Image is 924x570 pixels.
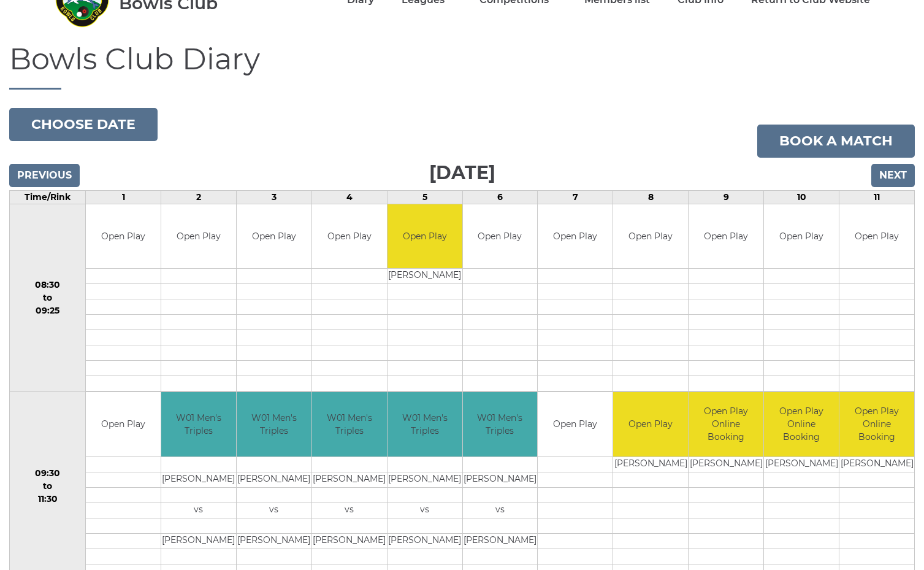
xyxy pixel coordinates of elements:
td: vs [161,503,236,518]
input: Previous [9,164,80,187]
a: Book a match [757,125,915,158]
td: [PERSON_NAME] [388,269,462,284]
td: Open Play Online Booking [689,392,763,456]
td: 11 [839,190,915,204]
td: 08:30 to 09:25 [10,204,86,392]
td: [PERSON_NAME] [388,533,462,549]
h1: Bowls Club Diary [9,43,915,90]
td: [PERSON_NAME] [237,533,311,549]
td: 3 [236,190,311,204]
td: Open Play [463,204,538,269]
td: 7 [538,190,613,204]
td: Open Play [613,204,688,269]
td: W01 Men's Triples [237,392,311,456]
td: Open Play Online Booking [839,392,914,456]
td: 2 [161,190,236,204]
td: [PERSON_NAME] [839,456,914,472]
td: Open Play [839,204,914,269]
td: [PERSON_NAME] [312,472,387,487]
td: 4 [311,190,387,204]
td: [PERSON_NAME] [388,472,462,487]
td: Open Play [689,204,763,269]
td: 6 [462,190,538,204]
td: Open Play [538,392,613,456]
td: 10 [764,190,839,204]
td: Open Play [161,204,236,269]
td: Open Play [613,392,688,456]
td: Open Play [388,204,462,269]
td: [PERSON_NAME] [237,472,311,487]
td: [PERSON_NAME] [764,456,839,472]
td: [PERSON_NAME] [463,472,538,487]
td: Open Play [86,392,161,456]
td: 8 [613,190,689,204]
td: W01 Men's Triples [161,392,236,456]
td: [PERSON_NAME] [161,472,236,487]
td: [PERSON_NAME] [689,456,763,472]
td: vs [237,503,311,518]
td: [PERSON_NAME] [161,533,236,549]
td: Open Play [237,204,311,269]
td: Open Play [764,204,839,269]
td: 5 [387,190,462,204]
td: [PERSON_NAME] [463,533,538,549]
input: Next [871,164,915,187]
td: Open Play [86,204,161,269]
td: 1 [86,190,161,204]
td: 9 [689,190,764,204]
button: Choose date [9,108,158,141]
td: W01 Men's Triples [312,392,387,456]
td: [PERSON_NAME] [312,533,387,549]
td: vs [312,503,387,518]
td: Time/Rink [10,190,86,204]
td: vs [463,503,538,518]
td: Open Play Online Booking [764,392,839,456]
td: Open Play [538,204,613,269]
td: [PERSON_NAME] [613,456,688,472]
td: W01 Men's Triples [463,392,538,456]
td: vs [388,503,462,518]
td: W01 Men's Triples [388,392,462,456]
td: Open Play [312,204,387,269]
